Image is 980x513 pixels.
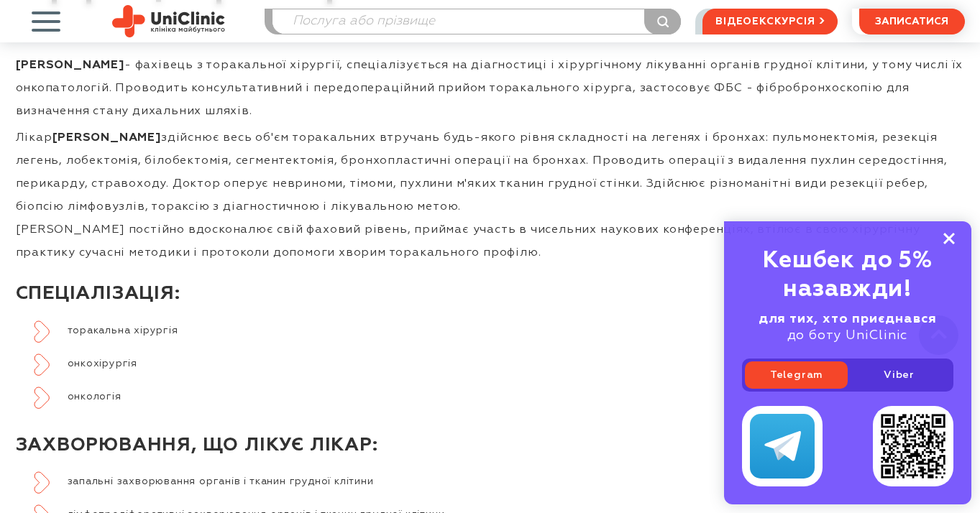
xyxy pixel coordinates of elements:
b: для тих, хто приєднався [759,313,937,325]
h3: СПЕЦІАЛІЗАЦІЯ: [16,268,965,320]
p: - фахівець з торакальної хірургії, спеціалізується на діагностиці і хірургічному лікуванні органі... [16,54,965,123]
span: записатися [875,17,948,27]
li: онкологія [34,387,965,407]
a: Viber [848,361,951,389]
span: відеоекскурсія [715,9,815,34]
div: Кешбек до 5% назавжди! [742,246,953,304]
button: записатися [859,9,965,34]
strong: [PERSON_NAME] [52,132,161,144]
li: торакальна хірургія [34,320,965,341]
li: запальні захворювання органів і тканин грудної клітини [34,471,965,491]
a: відеоекскурсія [702,9,837,34]
input: Послуга або прізвище [273,9,681,34]
a: Telegram [745,361,848,389]
div: до боту UniClinic [742,311,953,344]
img: Uniclinic [112,5,225,37]
p: Лікар здійснює весь об'єм торакальних втручань будь-якого рівня складності на легенях і бронхах: ... [16,126,965,264]
strong: [PERSON_NAME] [16,60,124,71]
li: онкохірургія [34,353,965,374]
h3: ЗАХВОРЮВАННЯ, ЩО ЛІКУЄ ЛІКАР: [16,420,965,472]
